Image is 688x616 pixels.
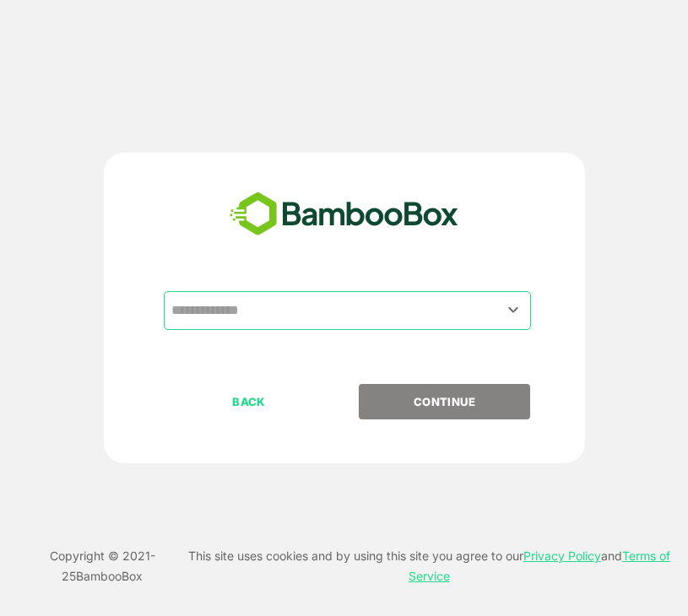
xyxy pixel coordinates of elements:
p: BACK [165,392,333,411]
p: This site uses cookies and by using this site you agree to our and [188,546,671,586]
a: Privacy Policy [523,548,601,563]
img: bamboobox [220,186,468,242]
p: Copyright © 2021- 25 BambooBox [17,546,188,586]
button: Open [501,299,524,322]
p: CONTINUE [360,392,529,411]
